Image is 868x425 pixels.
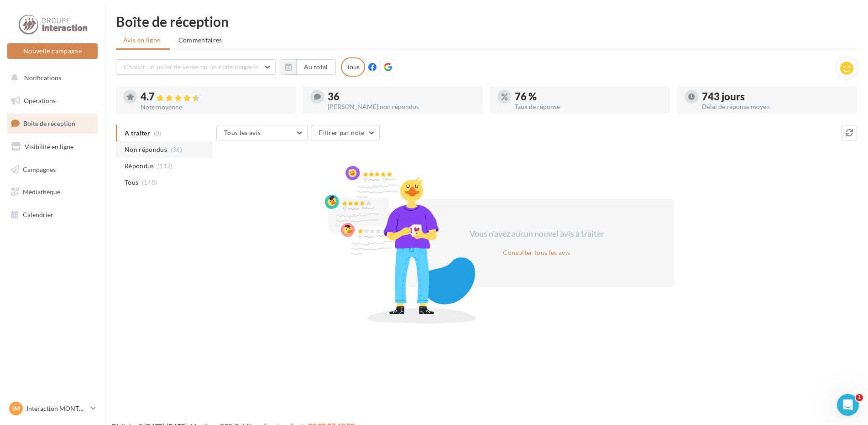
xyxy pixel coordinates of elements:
[142,179,157,186] span: (148)
[458,228,615,240] div: Vous n'avez aucun nouvel avis à traiter
[702,92,850,102] div: 743 jours
[157,162,173,170] span: (112)
[341,57,365,77] div: Tous
[125,161,154,171] span: Répondus
[125,178,138,187] span: Tous
[5,137,99,156] a: Visibilité en ligne
[12,404,20,413] span: IM
[23,188,60,196] span: Médiathèque
[24,97,56,104] span: Opérations
[5,91,99,110] a: Opérations
[178,36,222,45] span: Commentaires
[141,104,288,110] div: Note moyenne
[171,146,182,153] span: (36)
[296,59,336,75] button: Au total
[5,68,96,88] button: Notifications
[7,400,98,417] a: IM Interaction MONTPELLIER
[499,247,574,258] button: Consulter tous les avis
[281,59,336,75] button: Au total
[26,404,87,413] p: Interaction MONTPELLIER
[837,394,859,416] iframe: Intercom live chat
[515,92,663,102] div: 76 %
[311,125,380,140] button: Filtrer par note
[5,205,99,224] a: Calendrier
[125,145,167,154] span: Non répondus
[124,63,259,71] span: Choisir un point de vente ou un code magasin
[23,165,56,173] span: Campagnes
[328,92,476,102] div: 36
[7,43,98,59] button: Nouvelle campagne
[5,114,99,133] a: Boîte de réception
[25,143,73,150] span: Visibilité en ligne
[116,15,857,28] div: Boîte de réception
[5,182,99,202] a: Médiathèque
[5,160,99,179] a: Campagnes
[224,129,261,136] span: Tous les avis
[23,211,53,218] span: Calendrier
[24,74,61,82] span: Notifications
[702,104,850,110] div: Délai de réponse moyen
[216,125,308,140] button: Tous les avis
[515,104,663,110] div: Taux de réponse
[856,394,863,401] span: 1
[116,59,276,75] button: Choisir un point de vente ou un code magasin
[141,92,288,102] div: 4.7
[328,104,476,110] div: [PERSON_NAME] non répondus
[23,119,75,127] span: Boîte de réception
